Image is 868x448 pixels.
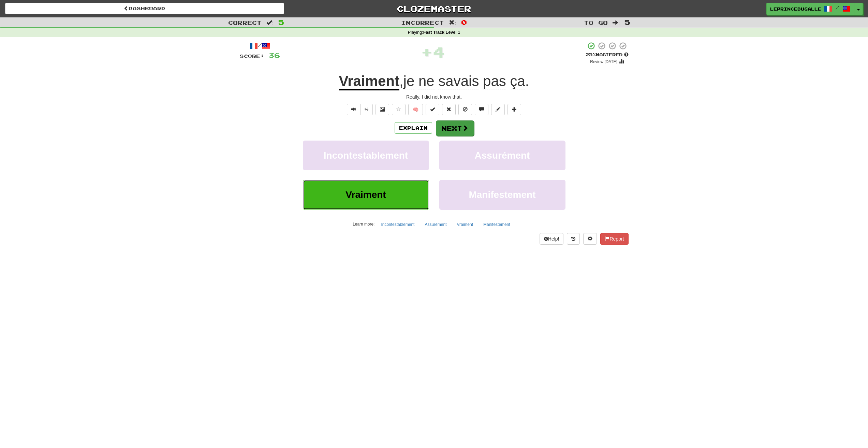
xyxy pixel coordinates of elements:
u: Vraiment [339,73,399,90]
a: leprincedugalles / [766,3,854,15]
button: Assurément [421,219,450,230]
span: ça [510,73,525,89]
button: Show image (alt+x) [376,104,389,115]
span: 25 % [586,52,596,57]
span: ne [418,73,435,89]
button: Help! [540,233,564,245]
span: 5 [278,18,284,26]
span: pas [483,73,506,89]
button: Manifestement [439,180,565,209]
span: , . [399,73,529,89]
button: Edit sentence (alt+d) [491,104,505,115]
span: leprincedugalles [770,6,821,12]
span: : [449,20,456,26]
a: Clozemaster [294,3,573,15]
span: Incontestablement [324,150,408,161]
button: Ignore sentence (alt+i) [458,104,472,115]
span: + [421,42,433,62]
button: Round history (alt+y) [567,233,580,245]
span: / [836,5,839,10]
button: Set this sentence to 100% Mastered (alt+m) [426,104,439,115]
button: Play sentence audio (ctl+space) [347,104,361,115]
button: Report [600,233,628,245]
strong: Fast Track Level 1 [423,30,460,35]
button: Next [436,120,474,136]
small: Review: [DATE] [590,59,617,64]
span: Assurément [475,150,530,161]
div: Really, I did not know that. [240,93,629,100]
button: Assurément [439,141,565,170]
span: Correct [228,19,262,26]
span: To go [584,19,608,26]
span: 5 [624,18,630,26]
small: Learn more: [353,222,374,227]
div: Mastered [586,52,629,58]
button: Vraiment [303,180,429,209]
button: 🧠 [408,104,423,115]
span: Manifestement [469,189,535,200]
div: Text-to-speech controls [345,104,373,115]
span: savais [438,73,479,89]
div: / [240,42,280,50]
span: Incorrect [401,19,444,26]
span: : [266,20,274,26]
span: 4 [433,43,445,60]
span: je [403,73,415,89]
button: Discuss sentence (alt+u) [475,104,488,115]
button: Vraiment [453,219,477,230]
span: Score: [240,53,264,59]
span: 0 [461,18,467,26]
span: 36 [268,51,280,59]
span: : [613,20,620,26]
span: Vraiment [345,189,386,200]
button: Explain [395,122,432,134]
button: Manifestement [480,219,514,230]
button: Reset to 0% Mastered (alt+r) [442,104,456,115]
a: Dashboard [5,3,284,14]
button: Favorite sentence (alt+f) [392,104,406,115]
button: ½ [360,104,373,115]
button: Add to collection (alt+a) [507,104,521,115]
button: Incontestablement [303,141,429,170]
button: Incontestablement [377,219,418,230]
